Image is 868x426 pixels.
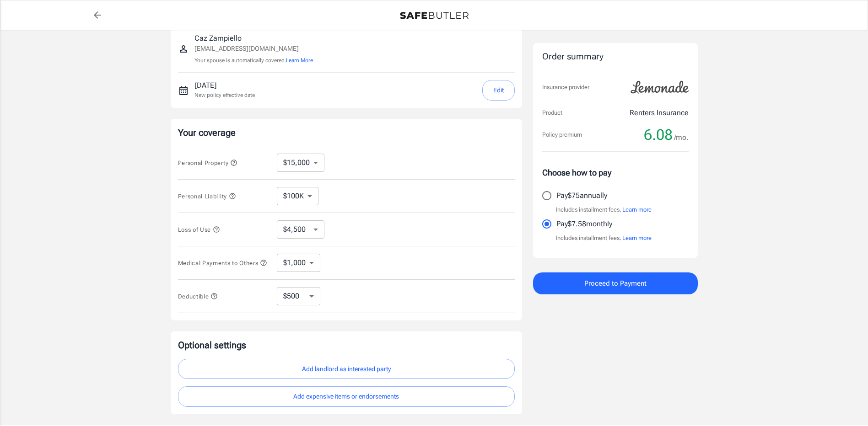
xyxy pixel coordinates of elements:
button: Personal Property [178,157,237,168]
button: Learn more [622,205,652,214]
button: Medical Payments to Others [178,257,268,268]
span: 6.08 [644,126,673,144]
p: Includes installment fees. [556,234,652,243]
p: [DATE] [194,80,255,91]
p: Your spouse is automatically covered. [194,56,313,65]
p: [EMAIL_ADDRESS][DOMAIN_NAME] [194,44,313,53]
p: Insurance provider [542,83,589,92]
button: Learn More [286,56,313,64]
button: Edit [482,80,515,101]
a: back to quotes [88,6,107,24]
p: Policy premium [542,130,582,139]
p: Choose how to pay [542,166,689,179]
svg: New policy start date [178,85,189,96]
button: Proceed to Payment [533,272,698,294]
svg: Insured person [178,43,189,54]
p: Product [542,108,562,117]
span: Personal Property [178,160,237,166]
span: Medical Payments to Others [178,260,268,266]
img: Back to quotes [400,12,469,19]
button: Deductible [178,291,218,302]
p: Your coverage [178,126,515,139]
p: Includes installment fees. [556,205,652,214]
p: Optional settings [178,339,515,351]
button: Add expensive items or endorsements [178,386,515,407]
span: Personal Liability [178,193,236,200]
button: Loss of Use [178,224,220,235]
span: /mo. [674,131,689,144]
div: Order summary [542,50,689,64]
button: Add landlord as interested party [178,359,515,379]
button: Learn more [622,234,652,243]
span: Deductible [178,293,218,300]
p: Pay $75 annually [556,190,607,201]
img: Lemonade [625,75,694,100]
span: Loss of Use [178,226,220,233]
p: Renters Insurance [630,107,689,118]
button: Personal Liability [178,191,236,202]
p: New policy effective date [194,91,255,99]
span: Proceed to Payment [584,277,647,289]
p: Caz Zampiello [194,33,313,44]
p: Pay $7.58 monthly [556,218,612,229]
